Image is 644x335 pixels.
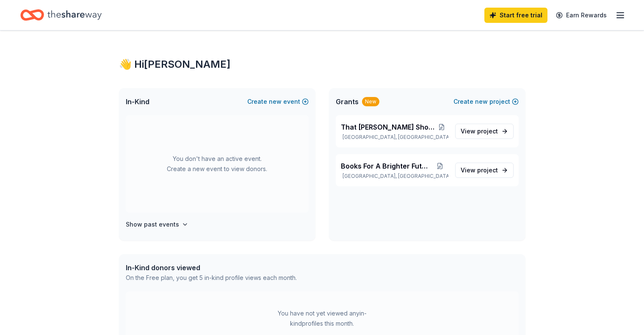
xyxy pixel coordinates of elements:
div: On the Free plan, you get 5 in-kind profile views each month. [126,273,297,283]
a: Earn Rewards [551,8,612,23]
span: new [475,97,488,107]
h4: Show past events [126,219,179,230]
span: That [PERSON_NAME] Show, Season 1 [341,122,436,132]
span: Books For A Brighter Future [341,161,432,171]
span: View [461,126,498,136]
button: Show past events [126,219,188,230]
a: Start free trial [484,8,547,23]
span: View [461,165,498,175]
div: New [362,97,379,106]
button: Createnewproject [453,97,519,107]
a: View project [455,163,514,178]
span: project [477,166,498,174]
span: Grants [336,97,359,107]
p: [GEOGRAPHIC_DATA], [GEOGRAPHIC_DATA] [341,173,448,180]
div: You have not yet viewed any in-kind profiles this month. [269,308,375,329]
button: Createnewevent [247,97,309,107]
div: You don't have an active event. Create a new event to view donors. [126,115,309,213]
a: Home [20,5,102,25]
a: View project [455,124,514,139]
span: project [477,127,498,135]
div: In-Kind donors viewed [126,263,297,273]
span: In-Kind [126,97,149,107]
div: 👋 Hi [PERSON_NAME] [119,58,525,71]
p: [GEOGRAPHIC_DATA], [GEOGRAPHIC_DATA] [341,134,448,141]
span: new [269,97,282,107]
